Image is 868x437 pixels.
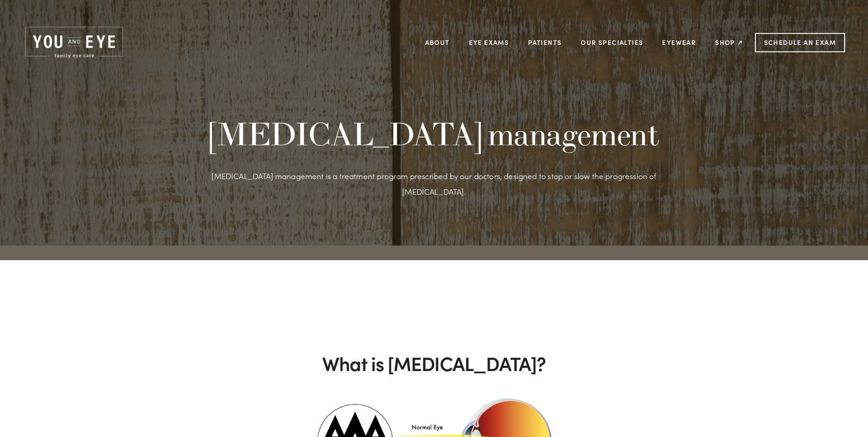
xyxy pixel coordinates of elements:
[183,168,685,199] p: [MEDICAL_DATA] management is a treatment program prescribed by our doctors, designed to stop or s...
[528,35,561,49] a: Patients
[755,33,845,52] a: Schedule an Exam
[581,38,643,47] a: Our Specialties
[715,35,743,49] a: Shop ↗
[183,115,685,153] h1: [MEDICAL_DATA] management
[469,35,509,49] a: Eye Exams
[183,352,685,375] h2: What is [MEDICAL_DATA]?
[425,35,450,49] a: About
[662,35,696,49] a: Eyewear
[23,25,125,60] img: Rochester, MN | You and Eye | Family Eye Care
